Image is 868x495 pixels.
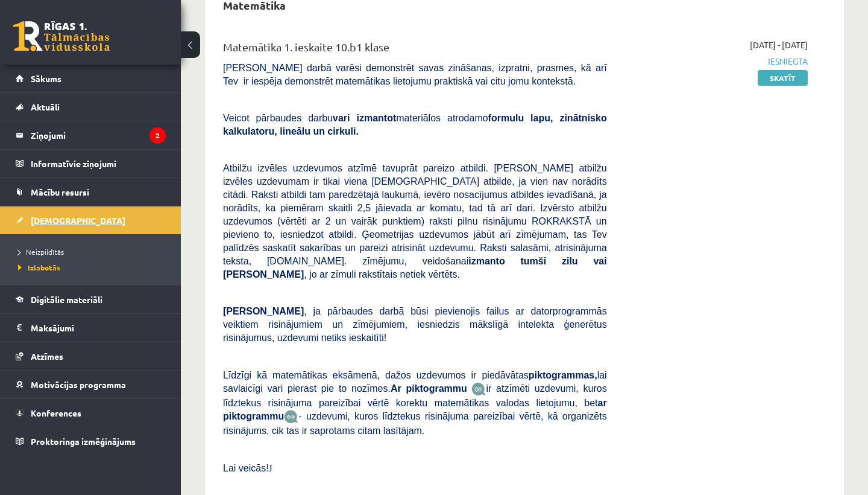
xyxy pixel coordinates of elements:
[31,215,125,226] span: [DEMOGRAPHIC_DATA]
[223,370,607,394] span: Līdzīgi kā matemātikas eksāmenā, dažos uzdevumos ir piedāvātas lai savlaicīgi vari pierast pie to...
[223,306,304,316] span: [PERSON_NAME]
[223,113,607,136] b: formulu lapu, zinātnisko kalkulatoru, lineālu un cirkuli.
[284,410,298,424] img: wKvN42sLe3LLwAAAABJRU5ErkJggg==
[391,383,467,394] b: Ar piktogrammu
[223,306,607,343] span: , ja pārbaudes darbā būsi pievienojis failus ar datorprogrammās veiktiem risinājumiem un zīmējumi...
[18,263,60,272] span: Izlabotās
[16,314,166,342] a: Maksājumi
[16,399,166,427] a: Konferences
[149,127,166,144] i: 2
[529,370,597,380] b: piktogrammas,
[468,256,505,266] b: izmanto
[16,93,166,121] a: Aktuāli
[16,286,166,313] a: Digitālie materiāli
[31,379,126,390] span: Motivācijas programma
[31,150,166,177] legend: Informatīvie ziņojumi
[625,55,808,68] span: Iesniegta
[471,382,486,396] img: JfuEzvunn4EvwAAAAASUVORK5CYII=
[16,121,166,149] a: Ziņojumi2
[16,371,166,398] a: Motivācijas programma
[16,342,166,370] a: Atzīmes
[16,150,166,177] a: Informatīvie ziņojumi
[13,21,110,51] a: Rīgas 1. Tālmācības vidusskola
[750,39,808,51] span: [DATE] - [DATE]
[223,39,607,61] div: Matemātika 1. ieskaite 10.b1 klase
[18,246,169,257] a: Neizpildītās
[223,113,607,136] span: Veicot pārbaudes darbu materiālos atrodamo
[223,411,607,436] span: - uzdevumi, kuros līdztekus risinājuma pareizībai vērtē, kā organizēts risinājums, cik tas ir sap...
[758,70,808,86] a: Skatīt
[31,73,61,84] span: Sākums
[269,463,272,473] span: J
[31,436,136,447] span: Proktoringa izmēģinājums
[31,187,89,197] span: Mācību resursi
[31,407,81,418] span: Konferences
[18,247,64,257] span: Neizpildītās
[31,121,166,149] legend: Ziņojumi
[31,314,166,342] legend: Maksājumi
[223,63,607,86] span: [PERSON_NAME] darbā varēsi demonstrēt savas zināšanas, izpratni, prasmes, kā arī Tev ir iespēja d...
[18,262,169,273] a: Izlabotās
[223,463,269,473] span: Lai veicās!
[223,383,607,421] span: ir atzīmēti uzdevumi, kuros līdztekus risinājuma pareizībai vērtē korektu matemātikas valodas lie...
[31,294,102,305] span: Digitālie materiāli
[16,65,166,92] a: Sākums
[16,427,166,455] a: Proktoringa izmēģinājums
[16,206,166,234] a: [DEMOGRAPHIC_DATA]
[16,178,166,206] a: Mācību resursi
[31,101,60,112] span: Aktuāli
[31,351,63,362] span: Atzīmes
[223,163,607,279] span: Atbilžu izvēles uzdevumos atzīmē tavuprāt pareizo atbildi. [PERSON_NAME] atbilžu izvēles uzdevuma...
[333,113,396,123] b: vari izmantot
